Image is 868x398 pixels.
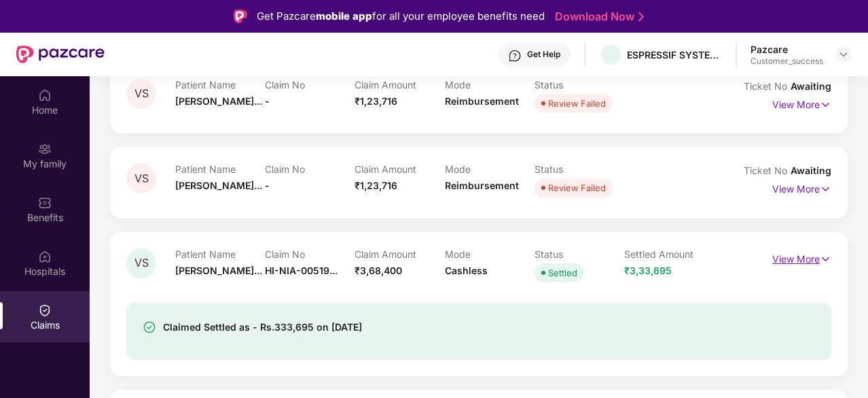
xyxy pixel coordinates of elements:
img: Stroke [638,10,644,24]
p: Status [535,79,624,90]
div: Get Help [527,49,560,60]
img: New Pazcare Logo [16,46,105,63]
div: Get Pazcare for all your employee benefits need [257,8,545,24]
img: svg+xml;base64,PHN2ZyB4bWxucz0iaHR0cDovL3d3dy53My5vcmcvMjAwMC9zdmciIHdpZHRoPSIxNyIgaGVpZ2h0PSIxNy... [820,182,831,197]
span: ₹3,68,400 [355,265,402,276]
div: Review Failed [548,181,606,195]
div: Review Failed [548,97,606,110]
span: [PERSON_NAME]... [175,95,262,107]
p: Patient Name [175,79,265,90]
img: svg+xml;base64,PHN2ZyB3aWR0aD0iMjAiIGhlaWdodD0iMjAiIHZpZXdCb3g9IjAgMCAyMCAyMCIgZmlsbD0ibm9uZSIgeG... [38,142,52,156]
img: svg+xml;base64,PHN2ZyBpZD0iSG9zcGl0YWxzIiB4bWxucz0iaHR0cDovL3d3dy53My5vcmcvMjAwMC9zdmciIHdpZHRoPS... [38,250,52,263]
span: Awaiting [791,165,831,176]
p: Mode [445,248,535,260]
span: - [265,180,270,191]
span: ₹1,23,716 [355,180,397,191]
p: Claim No [265,79,355,90]
p: Claim Amount [355,79,444,90]
div: Settled [548,266,577,280]
img: svg+xml;base64,PHN2ZyBpZD0iSGVscC0zMngzMiIgeG1sbnM9Imh0dHA6Ly93d3cudzMub3JnLzIwMDAvc3ZnIiB3aWR0aD... [508,49,522,63]
span: Cashless [445,265,488,276]
span: Reimbursement [445,180,519,191]
span: [PERSON_NAME]... [175,265,262,276]
span: - [265,95,270,107]
img: svg+xml;base64,PHN2ZyBpZD0iQ2xhaW0iIHhtbG5zPSJodHRwOi8vd3d3LnczLm9yZy8yMDAwL3N2ZyIgd2lkdGg9IjIwIi... [38,303,52,317]
p: Claim Amount [355,163,444,175]
p: Claim Amount [355,248,444,260]
span: VS [134,88,149,99]
img: svg+xml;base64,PHN2ZyB4bWxucz0iaHR0cDovL3d3dy53My5vcmcvMjAwMC9zdmciIHdpZHRoPSIxNyIgaGVpZ2h0PSIxNy... [820,97,831,112]
div: Customer_success [751,56,823,67]
strong: mobile app [316,10,372,22]
p: View More [772,178,831,197]
div: Pazcare [751,43,823,56]
p: Claim No [265,163,355,175]
div: Claimed Settled as - Rs.333,695 on [DATE] [163,319,362,335]
p: Patient Name [175,248,265,260]
p: View More [772,94,831,112]
span: [PERSON_NAME]... [175,180,262,191]
div: ESPRESSIF SYSTEMS ([GEOGRAPHIC_DATA]) PRIVATE LIMITED [627,48,722,61]
img: svg+xml;base64,PHN2ZyBpZD0iU3VjY2Vzcy0zMngzMiIgeG1sbnM9Imh0dHA6Ly93d3cudzMub3JnLzIwMDAvc3ZnIiB3aW... [143,320,156,334]
p: Status [535,248,624,260]
span: ₹3,33,695 [624,265,672,276]
p: Status [535,163,624,175]
span: Ticket No [744,80,791,92]
span: VS [134,173,149,184]
img: svg+xml;base64,PHN2ZyBpZD0iQmVuZWZpdHMiIHhtbG5zPSJodHRwOi8vd3d3LnczLm9yZy8yMDAwL3N2ZyIgd2lkdGg9Ij... [38,196,52,210]
img: svg+xml;base64,PHN2ZyB4bWxucz0iaHR0cDovL3d3dy53My5vcmcvMjAwMC9zdmciIHdpZHRoPSIxNyIgaGVpZ2h0PSIxNy... [820,252,831,267]
span: ₹1,23,716 [355,95,397,107]
p: Mode [445,163,535,175]
p: View More [772,248,831,267]
span: Ticket No [744,165,791,176]
p: Patient Name [175,163,265,175]
span: Awaiting [791,80,831,92]
img: svg+xml;base64,PHN2ZyBpZD0iSG9tZSIgeG1sbnM9Imh0dHA6Ly93d3cudzMub3JnLzIwMDAvc3ZnIiB3aWR0aD0iMjAiIG... [38,88,52,102]
img: svg+xml;base64,PHN2ZyBpZD0iRHJvcGRvd24tMzJ4MzIiIHhtbG5zPSJodHRwOi8vd3d3LnczLm9yZy8yMDAwL3N2ZyIgd2... [838,49,849,60]
a: Download Now [555,10,640,24]
img: Logo [234,10,247,23]
p: Mode [445,79,535,90]
p: Settled Amount [624,248,714,260]
span: VS [134,257,149,269]
span: Reimbursement [445,95,519,107]
p: Claim No [265,248,355,260]
span: HI-NIA-00519... [265,265,338,276]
